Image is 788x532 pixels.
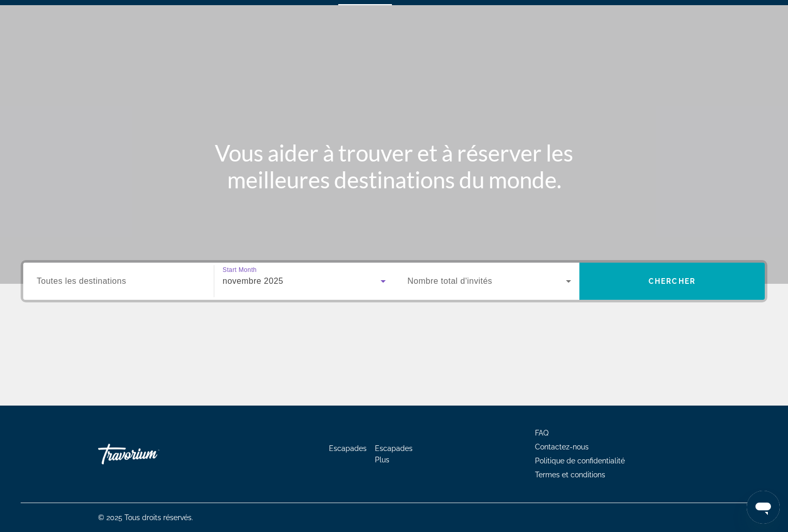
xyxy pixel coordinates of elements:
a: Escapades Plus [375,444,413,464]
span: novembre 2025 [223,277,283,285]
span: Start Month [223,267,257,273]
font: © 2025 Tous droits réservés. [98,513,193,522]
span: Nombre total d'invités [407,277,492,285]
button: Recherche [579,263,765,300]
a: Contactez-nous [535,443,589,451]
a: Politique de confidentialité [535,457,625,465]
h1: Vous aider à trouver et à réserver les meilleures destinations du monde. [200,139,588,193]
a: Rentrer à la maison [98,439,201,470]
a: FAQ [535,429,548,437]
iframe: Bouton de lancement de la fenêtre de messagerie [747,491,780,524]
span: Toutes les destinations [37,277,126,285]
a: Escapades [329,444,367,453]
input: Sélectionnez la destination [37,276,200,288]
div: Widget de recherche [23,263,765,300]
span: Chercher [649,277,696,285]
a: Termes et conditions [535,471,605,479]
